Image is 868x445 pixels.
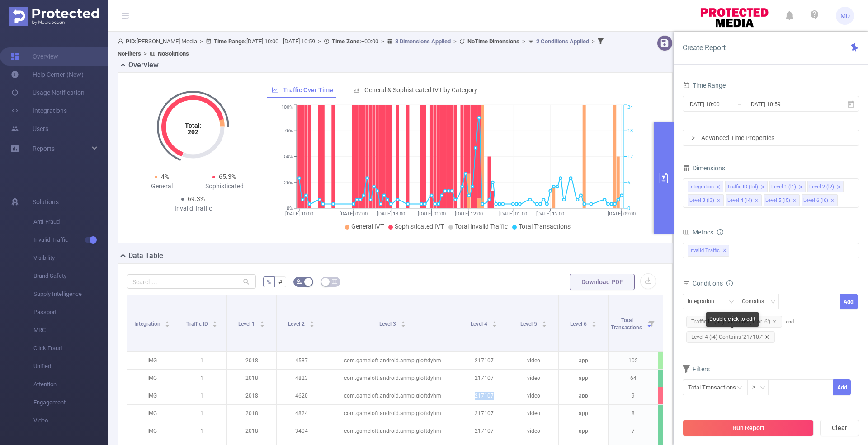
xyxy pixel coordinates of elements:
span: Level 2 [288,321,306,327]
span: ✕ [723,245,726,256]
li: Level 3 (l3) [688,194,724,206]
i: icon: caret-up [259,320,264,323]
span: Sophisticated IVT [395,223,444,230]
tspan: 6 [627,180,630,186]
li: Integration [688,181,723,192]
p: video [509,370,558,387]
span: Visibility [33,249,108,267]
p: 4823 [277,370,326,387]
span: > [141,50,150,57]
p: 22.2% [658,387,708,404]
span: MRC [33,321,108,339]
p: 5.9% [658,352,708,369]
tspan: [DATE] 12:00 [536,211,564,217]
img: Protected Media [9,7,99,26]
li: Level 1 (l1) [769,181,806,192]
tspan: [DATE] 01:00 [499,211,527,217]
b: No Solutions [158,50,189,57]
b: No Filters [118,50,141,57]
p: 1 [177,370,226,387]
p: app [559,352,608,369]
span: Solutions [33,193,59,211]
u: 8 Dimensions Applied [395,38,451,45]
i: icon: caret-down [212,323,217,326]
i: icon: close [760,185,765,190]
a: Usage Notification [11,84,85,102]
span: Level 4 [471,321,489,327]
div: Sort [259,320,265,325]
div: Double click to edit [706,312,759,327]
span: Dimensions [683,164,725,172]
span: Video [33,412,108,430]
span: Unified [33,357,108,375]
p: 9 [609,387,658,404]
span: Integration [134,321,162,327]
p: 2018 [227,352,276,369]
span: Reports [33,145,55,152]
i: icon: close [716,185,721,190]
div: Level 3 (l3) [689,195,714,206]
div: Sort [401,320,406,325]
p: app [559,387,608,404]
div: Sort [492,320,497,325]
p: video [509,387,558,404]
i: icon: user [118,38,126,44]
div: Traffic ID (tid) [727,181,758,193]
tspan: [DATE] 09:00 [608,211,636,217]
span: Invalid Traffic [33,231,108,249]
b: Time Zone: [332,38,361,45]
i: icon: caret-down [401,323,406,326]
button: Add [840,294,858,309]
a: Users [11,120,48,138]
i: icon: info-circle [717,229,723,235]
span: 65.3% [219,173,236,180]
span: 4% [161,173,169,180]
p: app [559,422,608,440]
i: icon: close [836,185,841,190]
tspan: 75% [284,128,293,134]
div: icon: rightAdvanced Time Properties [683,130,859,145]
input: Search... [127,274,256,289]
span: and [683,319,794,340]
span: 69.3% [188,195,205,202]
tspan: 25% [284,180,293,186]
p: IMG [127,370,177,387]
i: icon: caret-up [212,320,217,323]
p: 2018 [227,387,276,404]
div: Level 6 (l6) [803,195,828,206]
p: 2018 [227,422,276,440]
i: icon: close [755,198,759,204]
p: 0% [658,370,708,387]
i: icon: caret-down [165,323,170,326]
i: icon: close [830,198,835,204]
i: icon: close [772,319,777,324]
span: # [278,278,283,286]
b: PID: [126,38,137,45]
button: Add [833,379,851,395]
i: icon: bar-chart [353,87,359,93]
div: Integration [688,294,721,309]
i: icon: caret-down [591,323,596,326]
p: com.gameloft.android.anmp.gloftdyhm [326,387,459,404]
span: > [197,38,206,45]
span: Level 6 [570,321,588,327]
div: Level 2 (l2) [809,181,834,193]
div: Sort [309,320,315,325]
u: 2 Conditions Applied [536,38,589,45]
tspan: 50% [284,154,293,160]
span: Create Report [683,43,726,52]
span: Click Fraud [33,339,108,357]
i: icon: caret-down [309,323,314,326]
div: ≥ [752,380,762,395]
i: Filter menu [645,295,658,351]
p: 8 [609,405,658,422]
i: icon: caret-up [492,320,497,323]
p: com.gameloft.android.anmp.gloftdyhm [326,352,459,369]
p: 2018 [227,405,276,422]
p: com.gameloft.android.anmp.gloftdyhm [326,422,459,440]
span: Brand Safety [33,267,108,285]
span: > [378,38,387,45]
tspan: 18 [627,128,633,134]
i: icon: caret-up [165,320,170,323]
i: icon: close [717,198,721,204]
